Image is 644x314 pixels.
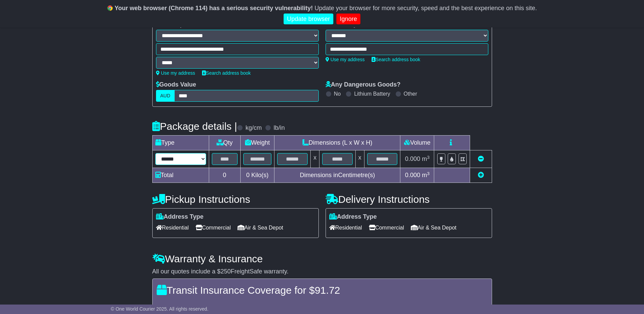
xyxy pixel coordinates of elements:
h4: Warranty & Insurance [152,253,492,264]
span: Air & Sea Depot [411,222,457,233]
a: Update browser [284,14,333,25]
h4: Delivery Instructions [326,194,492,205]
h4: Transit Insurance Coverage for $ [157,285,488,296]
td: x [311,150,319,168]
a: Remove this item [478,155,484,162]
span: Commercial [196,222,231,233]
a: Add new item [478,172,484,178]
td: Qty [209,136,240,150]
a: Search address book [372,57,420,62]
span: 0.000 [405,155,420,162]
b: Your web browser (Chrome 114) has a serious security vulnerability! [115,5,313,11]
label: Goods Value [156,81,196,89]
span: Air & Sea Depot [238,222,283,233]
label: No [334,91,341,97]
td: Volume [400,136,434,150]
a: Ignore [336,14,360,25]
span: m [422,155,430,162]
label: Address Type [329,213,377,221]
td: 0 [209,168,240,183]
td: Weight [240,136,274,150]
span: Commercial [369,222,404,233]
span: 250 [221,268,231,275]
sup: 3 [427,171,430,176]
span: m [422,172,430,178]
label: Other [404,91,417,97]
span: Update your browser for more security, speed and the best experience on this site. [314,5,537,11]
td: Type [152,136,209,150]
a: Search address book [202,70,251,76]
span: Residential [329,222,362,233]
span: Residential [156,222,189,233]
h4: Package details | [152,121,237,132]
label: Address Type [156,213,204,221]
td: Total [152,168,209,183]
h4: Pickup Instructions [152,194,319,205]
label: lb/in [273,124,285,132]
label: AUD [156,90,175,102]
sup: 3 [427,155,430,160]
label: Any Dangerous Goods? [326,81,401,89]
a: Use my address [326,57,365,62]
span: © One World Courier 2025. All rights reserved. [111,306,208,312]
div: All our quotes include a $ FreightSafe warranty. [152,268,492,275]
td: x [355,150,364,168]
td: Dimensions in Centimetre(s) [274,168,400,183]
a: Use my address [156,70,195,76]
td: Dimensions (L x W x H) [274,136,400,150]
span: 0 [246,172,249,178]
label: Lithium Battery [354,91,390,97]
span: 91.72 [315,285,340,296]
td: Kilo(s) [240,168,274,183]
label: kg/cm [245,124,262,132]
span: 0.000 [405,172,420,178]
